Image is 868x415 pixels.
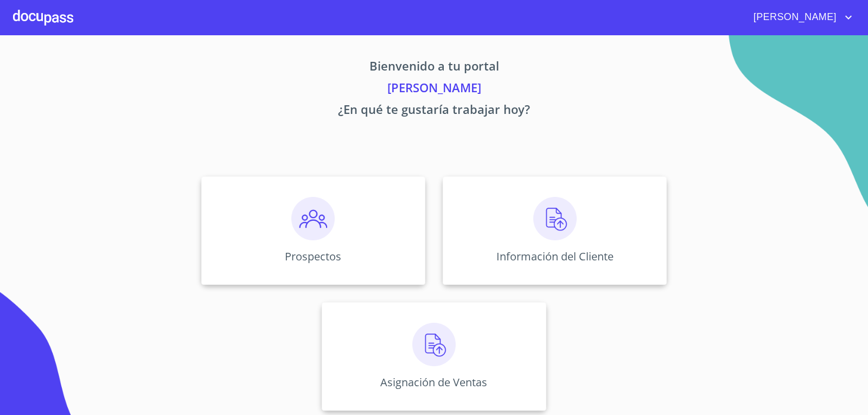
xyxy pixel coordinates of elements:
[745,9,855,26] button: account of current user
[285,249,341,264] p: Prospectos
[496,249,614,264] p: Información del Cliente
[100,100,768,122] p: ¿En qué te gustaría trabajar hoy?
[291,197,335,240] img: prospectos.png
[100,79,768,100] p: [PERSON_NAME]
[100,57,768,79] p: Bienvenido a tu portal
[533,197,577,240] img: carga.png
[412,323,456,366] img: carga.png
[745,9,842,26] span: [PERSON_NAME]
[380,375,487,390] p: Asignación de Ventas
